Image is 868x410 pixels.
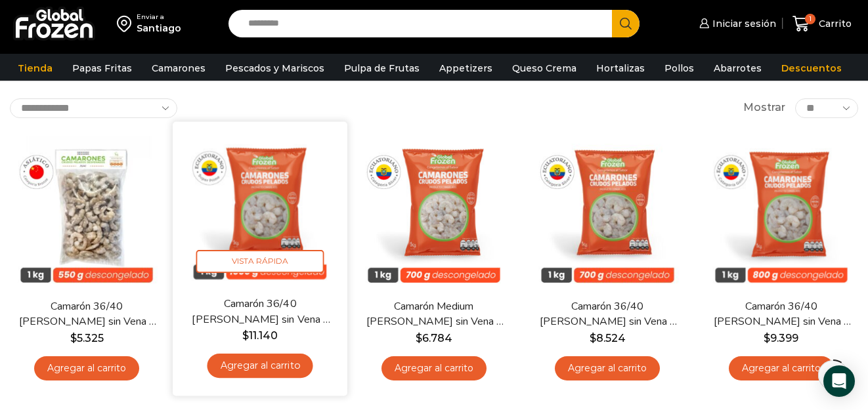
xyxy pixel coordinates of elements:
[590,332,596,344] span: $
[337,56,426,81] a: Pulpa de Frutas
[805,14,815,24] span: 1
[764,332,770,344] span: $
[416,332,452,344] bdi: 6.784
[219,56,331,81] a: Pescados y Mariscos
[506,56,583,81] a: Queso Crema
[538,299,677,329] a: Camarón 36/40 [PERSON_NAME] sin Vena – Silver – Caja 10 kg
[555,356,660,380] a: Agregar al carrito: “Camarón 36/40 Crudo Pelado sin Vena - Silver - Caja 10 kg”
[743,100,785,115] span: Mostrar
[590,56,651,81] a: Hortalizas
[789,9,855,39] a: 1 Carrito
[242,329,249,342] span: $
[70,332,104,344] bdi: 5.325
[196,250,324,273] span: Vista Rápida
[66,56,139,81] a: Papas Fritas
[612,10,640,37] button: Search button
[658,56,701,81] a: Pollos
[712,299,850,329] a: Camarón 36/40 [PERSON_NAME] sin Vena – Gold – Caja 10 kg
[10,98,177,118] select: Pedido de la tienda
[707,56,768,81] a: Abarrotes
[207,354,313,378] a: Agregar al carrito: “Camarón 36/40 Crudo Pelado sin Vena - Super Prime - Caja 10 kg”
[696,10,776,37] a: Iniciar sesión
[137,12,181,22] div: Enviar a
[145,56,212,81] a: Camarones
[433,56,499,81] a: Appetizers
[242,329,278,342] bdi: 11.140
[381,356,487,380] a: Agregar al carrito: “Camarón Medium Crudo Pelado sin Vena - Silver - Caja 10 kg”
[709,17,776,30] span: Iniciar sesión
[117,12,137,35] img: address-field-icon.svg
[11,56,59,81] a: Tienda
[18,299,156,329] a: Camarón 36/40 [PERSON_NAME] sin Vena – Bronze – Caja 10 kg
[590,332,626,344] bdi: 8.524
[815,17,852,30] span: Carrito
[416,332,422,344] span: $
[764,332,798,344] bdi: 9.399
[70,332,77,344] span: $
[137,22,181,35] div: Santiago
[729,356,834,380] a: Agregar al carrito: “Camarón 36/40 Crudo Pelado sin Vena - Gold - Caja 10 kg”
[823,365,855,397] div: Open Intercom Messenger
[190,296,330,327] a: Camarón 36/40 [PERSON_NAME] sin Vena – Super Prime – Caja 10 kg
[34,356,139,380] a: Agregar al carrito: “Camarón 36/40 Crudo Pelado sin Vena - Bronze - Caja 10 kg”
[775,56,848,81] a: Descuentos
[365,299,504,329] a: Camarón Medium [PERSON_NAME] sin Vena – Silver – Caja 10 kg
